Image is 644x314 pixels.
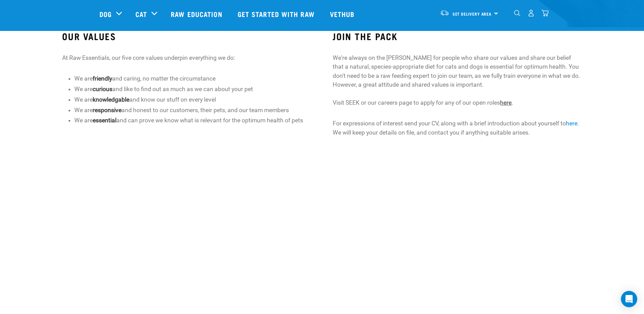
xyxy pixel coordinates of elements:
[231,0,323,28] a: Get started with Raw
[440,10,449,16] img: van-moving.png
[93,107,122,114] strong: responsive
[62,31,311,41] h3: OUR VALUES
[74,95,311,104] li: We are and know our stuff on every level
[62,53,311,62] p: At Raw Essentials, our five core values underpin everything we do:
[500,99,512,106] a: here
[323,0,363,28] a: Vethub
[164,0,231,28] a: Raw Education
[93,86,112,92] strong: curious
[99,9,112,19] a: Dog
[74,116,311,125] li: We are and can prove we know what is relevant for the optimum health of pets
[333,119,582,137] p: For expressions of interest send your CV, along with a brief introduction about yourself to . We ...
[453,13,492,15] span: Set Delivery Area
[566,120,577,127] a: here
[528,10,535,17] img: user.png
[333,53,582,107] p: We're always on the [PERSON_NAME] for people who share our values and share our belief that a nat...
[541,10,549,17] img: home-icon@2x.png
[74,74,311,83] li: We are and caring, no matter the circumstance
[74,106,311,115] li: We are and honest to our customers, their pets, and our team members
[135,9,147,19] a: Cat
[93,75,112,82] strong: friendly
[93,117,116,124] strong: essential
[74,85,311,93] li: We are and like to find out as much as we can about your pet
[333,31,582,41] h3: JOIN THE PACK
[93,96,129,103] strong: knowledgable
[621,291,637,307] div: Open Intercom Messenger
[514,10,520,16] img: home-icon-1@2x.png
